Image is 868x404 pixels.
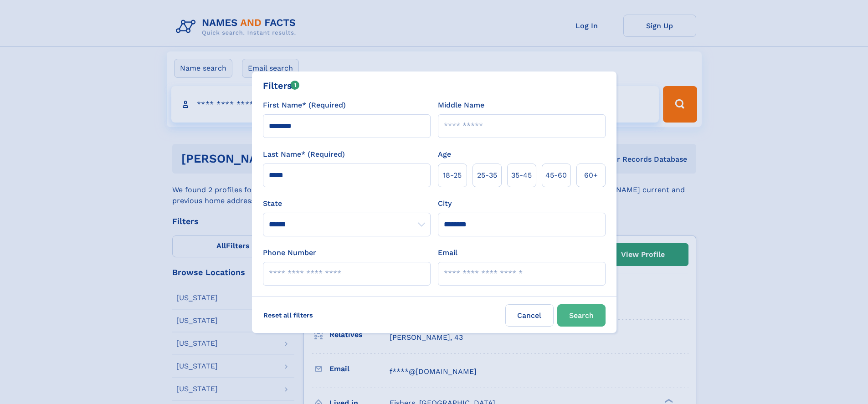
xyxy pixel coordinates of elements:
label: Email [438,247,457,258]
span: 18‑25 [443,170,462,181]
label: Age [438,149,451,160]
button: Search [557,304,606,327]
label: City [438,198,452,209]
label: Last Name* (Required) [263,149,345,160]
div: Filters [263,79,300,92]
label: Reset all filters [257,304,319,326]
span: 35‑45 [511,170,532,181]
label: State [263,198,431,209]
label: First Name* (Required) [263,100,346,111]
span: 25‑35 [477,170,497,181]
label: Cancel [505,304,554,327]
label: Phone Number [263,247,316,258]
label: Middle Name [438,100,484,111]
span: 60+ [584,170,598,181]
span: 45‑60 [545,170,567,181]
